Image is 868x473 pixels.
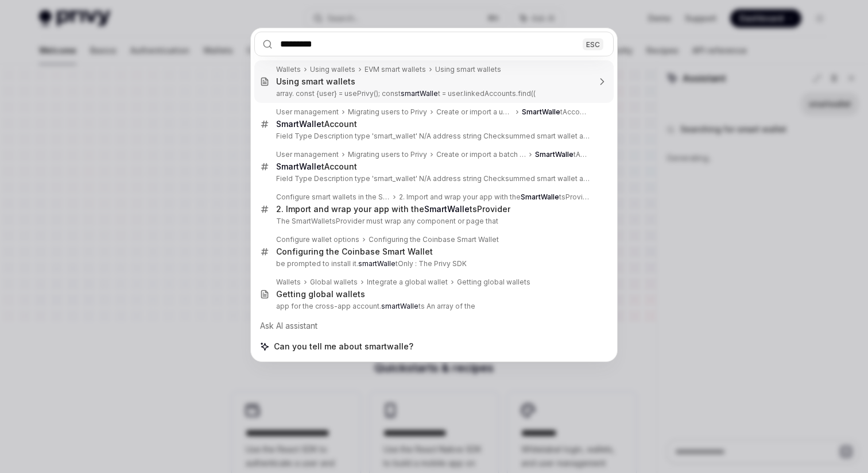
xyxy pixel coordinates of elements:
[381,302,418,310] b: smartWalle
[276,302,590,311] p: app for the cross-app account. ts An array of the
[276,119,357,129] div: tAccount
[583,38,603,50] div: ESC
[276,107,339,117] div: User management
[276,217,590,226] p: The SmartWalletsProvider must wrap any component or page that
[535,150,590,159] div: tAccount
[276,247,433,257] div: Configuring the Coinbase Smart Wallet
[276,161,321,171] b: SmartWalle
[424,204,470,214] b: SmartWalle
[276,119,321,129] b: SmartWalle
[365,65,426,74] div: EVM smart wallets
[348,150,427,159] div: Migrating users to Privy
[457,278,530,287] div: Getting global wallets
[310,65,355,74] div: Using wallets
[276,150,339,159] div: User management
[399,193,590,202] div: 2. Import and wrap your app with the tsProvider
[435,65,501,74] div: Using smart wallets
[276,193,390,202] div: Configure smart wallets in the SDK
[276,76,355,87] div: Using smart wallets
[274,341,413,352] span: Can you tell me about smartwalle?
[521,193,559,201] b: SmartWalle
[276,65,301,74] div: Wallets
[401,89,438,98] b: smartWalle
[276,132,590,141] p: Field Type Description type 'smart_wallet' N/A address string Checksummed smart wallet address. sma
[276,161,357,172] div: tAccount
[276,204,510,214] div: 2. Import and wrap your app with the tsProvider
[522,107,590,117] div: tAccount
[522,107,560,116] b: SmartWalle
[276,278,301,287] div: Wallets
[276,174,590,183] p: Field Type Description type 'smart_wallet' N/A address string Checksummed smart wallet address. sma
[369,235,499,244] div: Configuring the Coinbase Smart Wallet
[276,259,590,268] p: be prompted to install it. tOnly : The Privy SDK
[276,289,365,299] div: Getting global wallets
[436,107,513,117] div: Create or import a user
[276,235,359,244] div: Configure wallet options
[348,107,427,117] div: Migrating users to Privy
[254,316,614,336] div: Ask AI assistant
[436,150,526,159] div: Create or import a batch of users
[276,89,590,98] p: array. const {user} = usePrivy(); const t = user.linkedAccounts.find((
[535,150,573,159] b: SmartWalle
[358,259,396,268] b: smartWalle
[367,278,448,287] div: Integrate a global wallet
[310,278,358,287] div: Global wallets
